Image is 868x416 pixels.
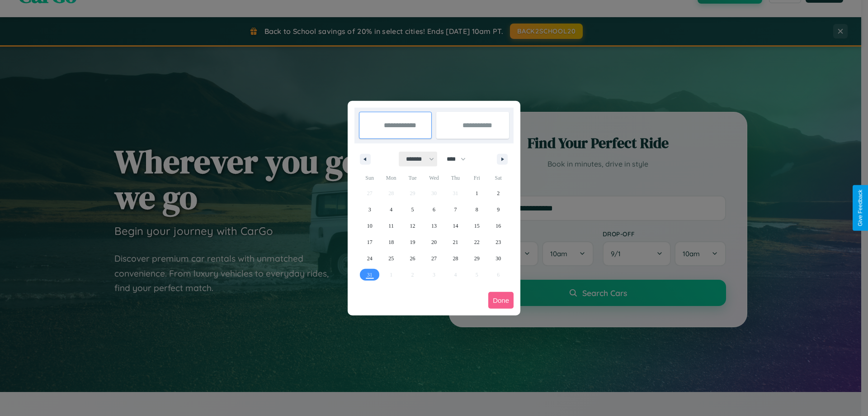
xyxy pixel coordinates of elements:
[857,190,863,226] div: Give Feedback
[423,171,444,185] span: Wed
[359,267,380,283] button: 31
[431,218,437,234] span: 13
[388,250,394,267] span: 25
[431,250,437,267] span: 27
[476,185,478,201] span: 1
[410,250,415,267] span: 26
[466,201,487,218] button: 8
[445,234,466,250] button: 21
[423,201,444,218] button: 6
[411,201,414,218] span: 5
[423,250,444,267] button: 27
[474,250,480,267] span: 29
[359,234,380,250] button: 17
[402,201,423,218] button: 5
[423,218,444,234] button: 13
[390,201,392,218] span: 4
[388,218,394,234] span: 11
[380,250,401,267] button: 25
[453,250,458,267] span: 28
[466,171,487,185] span: Fri
[359,201,380,218] button: 3
[495,250,501,267] span: 30
[380,201,401,218] button: 4
[359,218,380,234] button: 10
[380,218,401,234] button: 11
[367,267,373,283] span: 31
[388,234,394,250] span: 18
[488,250,509,267] button: 30
[402,250,423,267] button: 26
[445,201,466,218] button: 7
[367,218,373,234] span: 10
[466,185,487,201] button: 1
[445,218,466,234] button: 14
[488,171,509,185] span: Sat
[466,250,487,267] button: 29
[466,218,487,234] button: 15
[445,250,466,267] button: 28
[431,234,437,250] span: 20
[476,201,478,218] span: 8
[402,218,423,234] button: 12
[453,234,458,250] span: 21
[402,171,423,185] span: Tue
[368,201,371,218] span: 3
[497,185,500,201] span: 2
[488,292,514,309] button: Done
[474,218,480,234] span: 15
[454,201,457,218] span: 7
[359,250,380,267] button: 24
[453,218,458,234] span: 14
[488,234,509,250] button: 23
[433,201,435,218] span: 6
[495,218,501,234] span: 16
[410,234,415,250] span: 19
[497,201,500,218] span: 9
[367,234,373,250] span: 17
[495,234,501,250] span: 23
[380,234,401,250] button: 18
[488,185,509,201] button: 2
[359,171,380,185] span: Sun
[402,234,423,250] button: 19
[474,234,480,250] span: 22
[423,234,444,250] button: 20
[488,201,509,218] button: 9
[367,250,373,267] span: 24
[410,218,415,234] span: 12
[466,234,487,250] button: 22
[380,171,401,185] span: Mon
[488,218,509,234] button: 16
[445,171,466,185] span: Thu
